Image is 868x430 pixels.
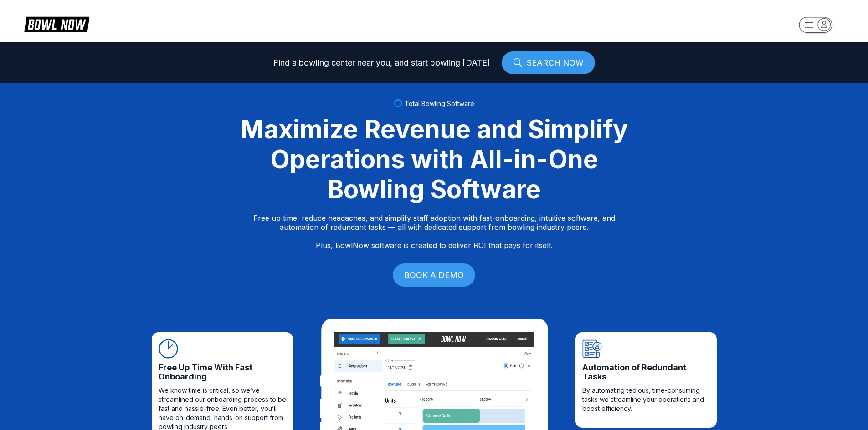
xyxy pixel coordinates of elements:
[393,263,475,287] a: BOOK A DEMO
[273,58,490,67] span: Find a bowling center near you, and start bowling [DATE]
[582,363,710,381] span: Automation of Redundant Tasks
[253,213,615,250] p: Free up time, reduce headaches, and simplify staff adoption with fast-onboarding, intuitive softw...
[582,386,710,413] span: By automating tedious, time-consuming tasks we streamline your operations and boost efficiency.
[229,114,639,204] div: Maximize Revenue and Simplify Operations with All-in-One Bowling Software
[405,100,474,107] span: Total Bowling Software
[502,51,595,74] a: SEARCH NOW
[159,363,286,381] span: Free Up Time With Fast Onboarding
